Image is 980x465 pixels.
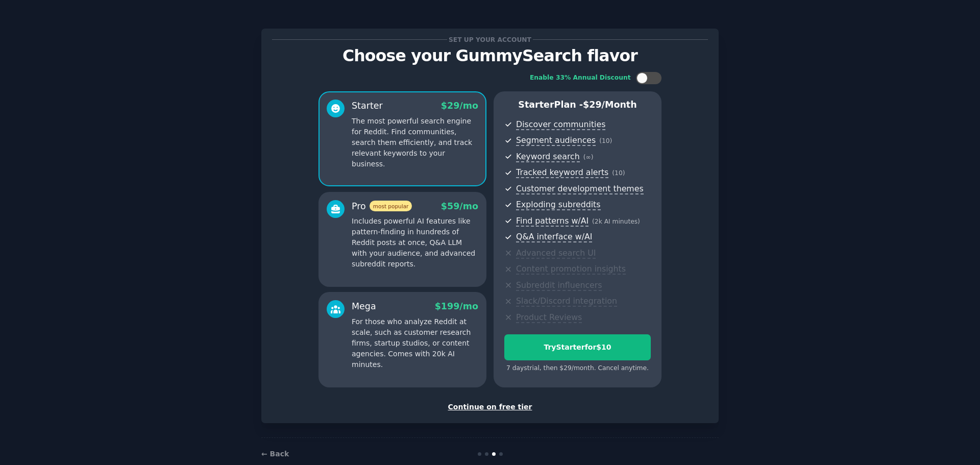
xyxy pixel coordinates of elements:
span: Keyword search [516,152,580,162]
span: Content promotion insights [516,264,626,275]
span: Segment audiences [516,135,596,146]
p: Includes powerful AI features like pattern-finding in hundreds of Reddit posts at once, Q&A LLM w... [352,216,478,270]
div: Enable 33% Annual Discount [530,74,631,83]
span: Tracked keyword alerts [516,167,608,178]
span: Exploding subreddits [516,200,600,210]
div: 7 days trial, then $ 29 /month . Cancel anytime. [504,364,651,373]
span: $ 29 /mo [441,101,478,111]
p: For those who analyze Reddit at scale, such as customer research firms, startup studios, or conte... [352,316,478,370]
span: $ 59 /mo [441,201,478,211]
span: Set up your account [447,34,533,45]
span: ( 10 ) [612,169,625,177]
span: Customer development themes [516,184,644,194]
span: Discover communities [516,119,605,130]
p: Starter Plan - [504,99,651,111]
span: Advanced search UI [516,248,596,259]
span: $ 199 /mo [435,301,478,311]
p: The most powerful search engine for Reddit. Find communities, search them efficiently, and track ... [352,116,478,169]
button: TryStarterfor$10 [504,334,651,360]
span: Subreddit influencers [516,280,602,291]
div: Mega [352,300,376,313]
span: ( 10 ) [599,137,612,144]
span: Find patterns w/AI [516,216,589,227]
span: ( 2k AI minutes ) [592,218,640,225]
span: ( ∞ ) [583,154,594,161]
span: Product Reviews [516,312,582,323]
div: Pro [352,200,412,213]
span: Slack/Discord integration [516,296,617,307]
span: most popular [370,201,412,211]
a: ← Back [261,450,289,458]
span: Q&A interface w/AI [516,232,592,242]
p: Choose your GummySearch flavor [272,47,708,65]
div: Try Starter for $10 [505,342,650,353]
div: Starter [352,100,383,112]
span: $ 29 /month [583,100,637,110]
div: Continue on free tier [272,402,708,412]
